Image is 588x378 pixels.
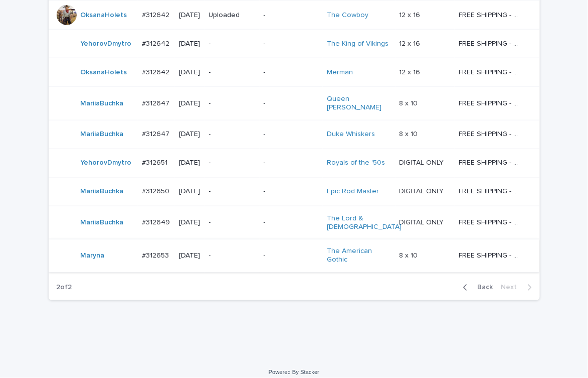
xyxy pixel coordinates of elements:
tr: Maryna #312653#312653 [DATE]--The American Gothic 8 x 108 x 10 FREE SHIPPING - preview in 1-2 bus... [49,239,540,273]
p: DIGITAL ONLY [400,185,446,196]
p: FREE SHIPPING - preview in 1-2 business days, after your approval delivery will take 5-10 b.d. [459,97,523,108]
p: - [264,40,319,48]
p: - [264,130,319,139]
p: [DATE] [179,99,201,108]
a: OksanaHolets [81,68,127,77]
p: FREE SHIPPING - preview in 1-2 business days, after your approval delivery will take 5-10 b.d. [459,185,523,196]
p: - [264,252,319,261]
a: OksanaHolets [81,11,127,20]
p: DIGITAL ONLY [400,216,446,227]
p: DIGITAL ONLY [400,157,446,167]
a: The King of Vikings [327,40,388,48]
p: FREE SHIPPING - preview in 1-2 business days, after your approval delivery will take 5-10 b.d. [459,157,523,167]
p: FREE SHIPPING - preview in 1-2 business days, after your approval delivery will take 5-10 b.d. [459,9,523,20]
p: #312651 [142,157,169,167]
p: #312650 [142,185,171,196]
p: 12 x 16 [400,66,423,77]
a: Epic Rod Master [327,187,379,196]
tr: MariiaBuchka #312647#312647 [DATE]--Duke Whiskers 8 x 108 x 10 FREE SHIPPING - preview in 1-2 bus... [49,120,540,149]
a: Queen [PERSON_NAME] [327,95,389,112]
p: FREE SHIPPING - preview in 1-2 business days, after your approval delivery will take 5-10 b.d. [459,250,523,261]
tr: YehorovDmytro #312651#312651 [DATE]--Royals of the '50s DIGITAL ONLYDIGITAL ONLY FREE SHIPPING - ... [49,149,540,177]
p: - [264,218,319,227]
a: MariiaBuchka [81,130,124,139]
a: The Lord & [DEMOGRAPHIC_DATA] [327,214,402,231]
p: #312642 [142,38,171,48]
a: Maryna [81,252,105,261]
p: - [209,40,256,48]
tr: OksanaHolets #312642#312642 [DATE]Uploaded-The Cowboy 12 x 1612 x 16 FREE SHIPPING - preview in 1... [49,1,540,30]
a: YehorovDmytro [81,40,132,48]
a: MariiaBuchka [81,218,124,227]
p: FREE SHIPPING - preview in 1-2 business days, after your approval delivery will take 5-10 b.d. [459,66,523,77]
tr: MariiaBuchka #312650#312650 [DATE]--Epic Rod Master DIGITAL ONLYDIGITAL ONLY FREE SHIPPING - prev... [49,177,540,206]
tr: MariiaBuchka #312647#312647 [DATE]--Queen [PERSON_NAME] 8 x 108 x 10 FREE SHIPPING - preview in 1... [49,87,540,120]
a: MariiaBuchka [81,99,124,108]
p: - [264,159,319,167]
button: Back [455,283,497,292]
p: - [264,11,319,20]
a: Powered By Stacker [269,369,319,375]
button: Next [497,283,540,292]
p: [DATE] [179,68,201,77]
p: FREE SHIPPING - preview in 1-2 business days, after your approval delivery will take 5-10 b.d. [459,38,523,48]
tr: YehorovDmytro #312642#312642 [DATE]--The King of Vikings 12 x 1612 x 16 FREE SHIPPING - preview i... [49,30,540,58]
a: The Cowboy [327,11,368,20]
a: Royals of the '50s [327,159,385,167]
p: [DATE] [179,159,201,167]
p: #312649 [142,216,172,227]
p: - [264,187,319,196]
p: - [209,68,256,77]
p: - [209,252,256,261]
p: #312647 [142,97,171,108]
p: - [209,99,256,108]
p: 12 x 16 [400,38,423,48]
p: - [209,218,256,227]
p: - [264,68,319,77]
p: [DATE] [179,252,201,261]
a: YehorovDmytro [81,159,132,167]
a: Merman [327,68,353,77]
p: #312647 [142,128,171,139]
p: - [264,99,319,108]
p: Uploaded [209,11,256,20]
p: [DATE] [179,218,201,227]
a: Duke Whiskers [327,130,375,139]
p: #312642 [142,66,171,77]
a: MariiaBuchka [81,187,124,196]
p: 8 x 10 [400,128,420,139]
tr: OksanaHolets #312642#312642 [DATE]--Merman 12 x 1612 x 16 FREE SHIPPING - preview in 1-2 business... [49,58,540,87]
span: Next [501,284,523,291]
p: [DATE] [179,11,201,20]
p: - [209,159,256,167]
p: #312642 [142,9,171,20]
p: FREE SHIPPING - preview in 1-2 business days, after your approval delivery will take 5-10 b.d. [459,216,523,227]
p: - [209,187,256,196]
p: [DATE] [179,187,201,196]
p: 2 of 2 [49,276,80,300]
p: #312653 [142,250,171,261]
p: 12 x 16 [400,9,423,20]
a: The American Gothic [327,247,389,265]
p: [DATE] [179,40,201,48]
p: [DATE] [179,130,201,139]
span: Back [472,284,493,291]
p: FREE SHIPPING - preview in 1-2 business days, after your approval delivery will take 5-10 b.d. [459,128,523,139]
tr: MariiaBuchka #312649#312649 [DATE]--The Lord & [DEMOGRAPHIC_DATA] DIGITAL ONLYDIGITAL ONLY FREE S... [49,206,540,239]
p: - [209,130,256,139]
p: 8 x 10 [400,250,420,261]
p: 8 x 10 [400,97,420,108]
